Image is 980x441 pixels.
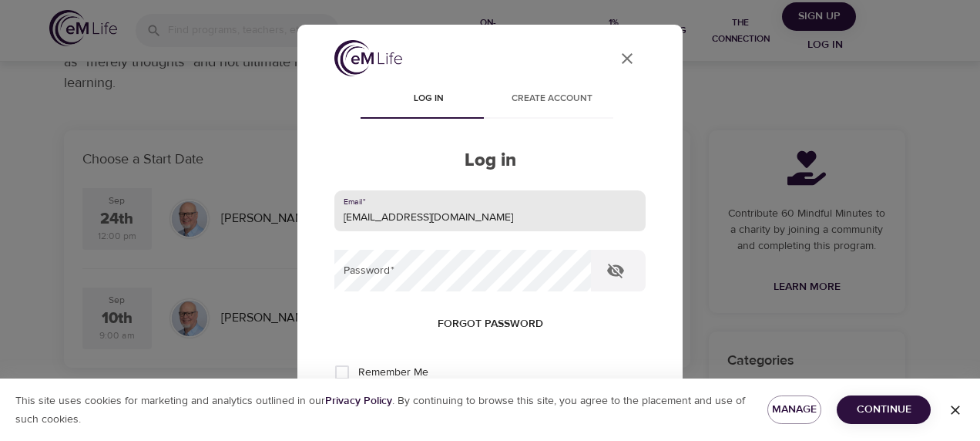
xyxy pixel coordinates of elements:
[431,310,549,338] button: Forgot password
[334,150,646,172] h2: Log in
[849,400,918,419] span: Continue
[780,400,809,419] span: Manage
[325,394,392,408] b: Privacy Policy
[499,91,604,107] span: Create account
[438,315,543,334] span: Forgot password
[609,40,646,77] button: close
[334,82,646,119] div: disabled tabs example
[334,40,402,76] img: logo
[358,365,428,381] span: Remember Me
[376,91,481,107] span: Log in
